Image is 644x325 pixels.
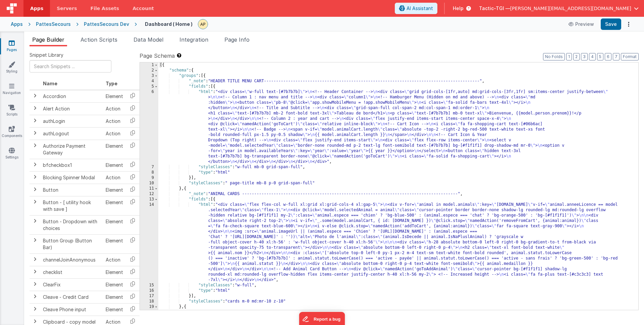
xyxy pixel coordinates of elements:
[140,84,158,89] div: 5
[140,283,158,288] div: 15
[140,304,158,310] div: 19
[140,79,158,84] div: 4
[581,53,588,60] button: 3
[40,127,103,140] td: authLogout
[40,90,103,103] td: Accordion
[57,5,77,12] span: Servers
[40,215,103,234] td: Button - Dropdown with choices
[566,53,572,60] button: 1
[407,5,433,12] span: AI Assistant
[103,291,126,303] td: Element
[30,5,43,12] span: Apps
[395,3,437,14] button: AI Assistant
[80,36,117,43] span: Action Scripts
[103,127,126,140] td: Action
[140,202,158,283] div: 14
[40,303,103,316] td: Cleave Phone input
[140,68,158,73] div: 2
[624,19,633,29] button: Options
[103,184,126,196] td: Element
[40,266,103,278] td: checklist
[103,303,126,316] td: Element
[140,293,158,299] div: 17
[40,234,103,253] td: Button Group (Button Bar)
[140,299,158,304] div: 18
[40,140,103,159] td: Authorize Payment Gateway
[224,36,250,43] span: Page Info
[140,73,158,79] div: 3
[453,5,464,12] span: Help
[103,278,126,291] td: Element
[103,90,126,103] td: Element
[179,36,208,43] span: Integration
[140,181,158,186] div: 10
[589,53,596,60] button: 4
[140,310,158,315] div: 20
[103,171,126,184] td: Action
[510,5,631,12] span: [PERSON_NAME][EMAIL_ADDRESS][DOMAIN_NAME]
[32,36,64,43] span: Page Builder
[103,140,126,159] td: Element
[133,36,163,43] span: Data Model
[597,53,603,60] button: 5
[40,253,103,266] td: channelJoinAnonymous
[103,234,126,253] td: Element
[43,81,57,86] span: Name
[103,196,126,215] td: Element
[140,197,158,202] div: 13
[103,215,126,234] td: Element
[140,191,158,197] div: 12
[103,102,126,115] td: Action
[36,21,71,28] div: PattesSecours
[621,53,639,60] button: Format
[40,196,103,215] td: Button - [ utility hook with save ]
[140,175,158,181] div: 9
[605,53,611,60] button: 6
[140,170,158,175] div: 8
[40,115,103,127] td: authLogin
[40,102,103,115] td: Alert Action
[91,5,119,12] span: File Assets
[40,171,103,184] td: Blocking Spinner Modal
[30,60,111,73] input: Search Snippets ...
[573,53,580,60] button: 2
[140,52,175,60] span: Page Schema
[565,19,598,30] button: Preview
[106,81,117,86] span: Type
[140,89,158,165] div: 6
[140,186,158,191] div: 11
[103,253,126,266] td: Action
[103,159,126,171] td: Element
[40,291,103,303] td: Cleave - Credit Card
[103,266,126,278] td: Element
[11,21,23,28] div: Apps
[601,18,621,30] button: Save
[613,53,620,60] button: 7
[479,5,639,12] button: Tactic-TGI — [PERSON_NAME][EMAIL_ADDRESS][DOMAIN_NAME]
[145,21,193,27] h4: Dashboard ( Home )
[543,53,565,60] button: No Folds
[140,62,158,68] div: 1
[198,19,208,29] img: c78abd8586fb0502950fd3f28e86ae42
[103,115,126,127] td: Action
[40,278,103,291] td: ClearFix
[479,5,510,12] span: Tactic-TGI —
[140,165,158,170] div: 7
[40,184,103,196] td: Button
[40,159,103,171] td: bfcheckbox1
[30,52,63,58] span: Snippet Library
[84,21,129,28] div: PattesSecours Dev
[140,288,158,293] div: 16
